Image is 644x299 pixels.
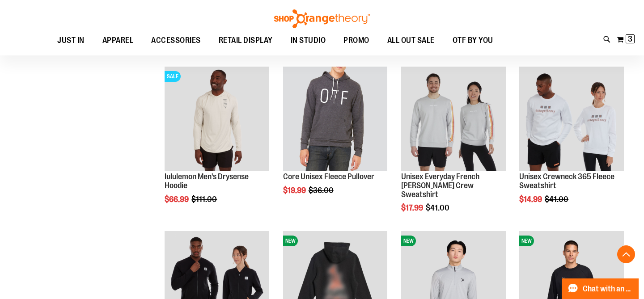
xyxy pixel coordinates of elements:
span: $41.00 [545,195,570,204]
span: SALE [165,71,181,82]
a: Product image for Unisex Everyday French Terry Crew Sweatshirt [401,67,506,173]
span: NEW [401,236,416,246]
div: product [160,62,274,226]
span: $36.00 [309,186,335,195]
button: Back To Top [617,245,635,263]
img: Product image for Core Unisex Fleece Pullover [283,67,388,171]
img: Shop Orangetheory [273,9,371,28]
span: $111.00 [191,195,218,204]
div: product [515,62,628,226]
span: PROMO [343,30,369,51]
span: 3 [628,34,632,43]
span: ALL OUT SALE [387,30,435,51]
span: $19.99 [283,186,307,195]
a: Product image for Core Unisex Fleece Pullover [283,67,388,173]
button: Chat with an Expert [562,278,639,299]
div: product [397,62,510,235]
a: Product image for lululemon Mens Drysense Hoodie BoneSALE [165,67,269,173]
span: OTF BY YOU [453,30,493,51]
span: RETAIL DISPLAY [219,30,273,51]
span: $41.00 [426,203,451,212]
a: Unisex Everyday French [PERSON_NAME] Crew Sweatshirt [401,172,479,199]
img: Product image for Unisex Crewneck 365 Fleece Sweatshirt [519,67,624,171]
span: $14.99 [519,195,543,204]
img: Product image for lululemon Mens Drysense Hoodie Bone [165,67,269,171]
a: Product image for Unisex Crewneck 365 Fleece Sweatshirt [519,67,624,173]
a: Core Unisex Fleece Pullover [283,172,374,181]
img: Product image for Unisex Everyday French Terry Crew Sweatshirt [401,67,506,171]
span: JUST IN [57,30,85,51]
span: ACCESSORIES [151,30,201,51]
div: product [279,62,392,218]
span: $66.99 [165,195,190,204]
span: Chat with an Expert [583,285,633,293]
span: NEW [283,236,298,246]
span: $17.99 [401,203,424,212]
span: IN STUDIO [291,30,326,51]
span: APPAREL [102,30,134,51]
span: NEW [519,236,534,246]
a: Unisex Crewneck 365 Fleece Sweatshirt [519,172,614,190]
a: lululemon Men's Drysense Hoodie [165,172,249,190]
